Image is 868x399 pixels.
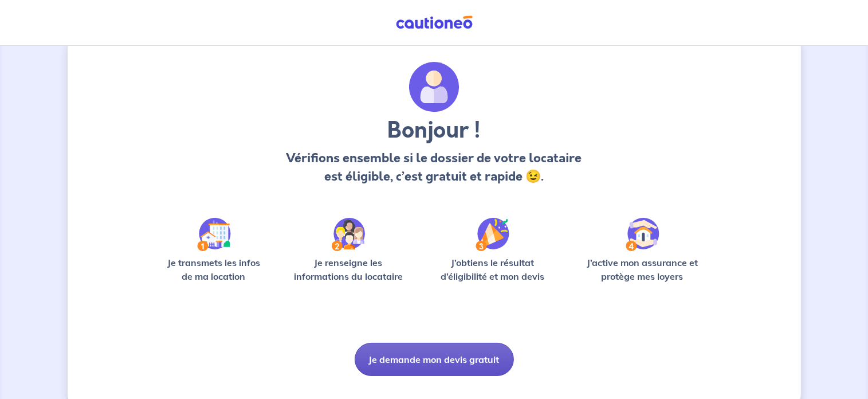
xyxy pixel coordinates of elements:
[159,256,269,283] p: Je transmets les infos de ma location
[626,218,659,251] img: /static/bfff1cf634d835d9112899e6a3df1a5d/Step-4.svg
[197,218,231,251] img: /static/90a569abe86eec82015bcaae536bd8e6/Step-1.svg
[283,117,585,144] h3: Bonjour !
[476,218,509,251] img: /static/f3e743aab9439237c3e2196e4328bba9/Step-3.svg
[391,15,477,30] img: Cautioneo
[287,256,410,283] p: Je renseigne les informations du locataire
[355,343,514,376] button: Je demande mon devis gratuit
[283,149,585,186] p: Vérifions ensemble si le dossier de votre locataire est éligible, c’est gratuit et rapide 😉.
[332,218,365,251] img: /static/c0a346edaed446bb123850d2d04ad552/Step-2.svg
[428,256,557,283] p: J’obtiens le résultat d’éligibilité et mon devis
[576,256,709,283] p: J’active mon assurance et protège mes loyers
[409,62,459,112] img: archivate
